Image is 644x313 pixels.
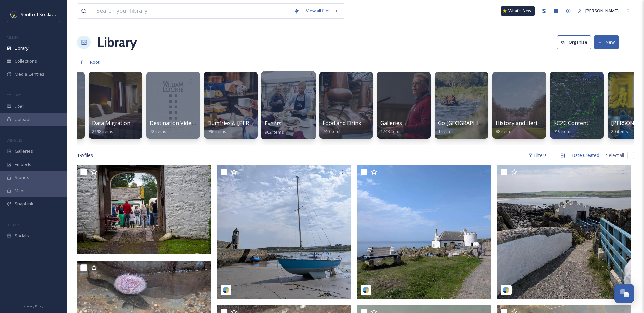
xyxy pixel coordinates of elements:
span: Privacy Policy [24,304,43,308]
span: 740 items [323,128,342,134]
span: 919 items [553,128,573,134]
span: [PERSON_NAME] [585,8,619,14]
span: Data Migration [92,119,130,127]
a: History and Heritage88 items [496,120,548,134]
span: SnapLink [15,201,33,207]
a: What's New [501,6,535,16]
img: images.jpeg [11,11,17,18]
img: 240817-Glenlair-Feastival-2024-6-Demijohn.jpg [77,165,211,254]
img: the_ratchers-18072897559782196.jpeg [497,165,631,299]
a: Dumfries & [PERSON_NAME]996 items [207,120,280,134]
span: 88 items [496,128,513,134]
a: Destination Videos72 items [150,120,197,134]
a: Root [90,58,100,66]
a: Organise [557,35,594,49]
img: the_ratchers-18071177596821500.jpeg [217,165,351,299]
a: Privacy Policy [24,302,43,310]
span: 1 item [438,128,450,134]
span: UGC [15,103,24,110]
a: Go [GEOGRAPHIC_DATA]1 item [438,120,500,134]
span: Stories [15,174,29,181]
button: New [594,35,619,49]
span: Dumfries & [PERSON_NAME] [207,119,280,127]
a: Library [97,32,137,52]
span: 2198 items [92,128,113,134]
span: Library [15,45,28,51]
span: 199 file s [77,152,93,159]
span: 20 items [611,128,628,134]
button: Open Chat [614,284,634,303]
a: KC2C Content919 items [553,120,588,134]
span: Galleries [15,148,33,154]
span: Root [90,59,100,65]
span: MEDIA [7,35,18,40]
span: 1248 items [380,128,402,134]
span: Galleries [380,119,402,127]
a: Data Migration2198 items [92,120,130,134]
span: WIDGETS [7,138,22,143]
span: 72 items [150,128,166,134]
span: Collections [15,58,37,64]
span: History and Heritage [496,119,548,127]
img: snapsea-logo.png [503,287,509,293]
span: Socials [15,233,29,239]
img: the_ratchers-17979406028714415.jpeg [357,165,491,299]
img: snapsea-logo.png [223,287,229,293]
span: KC2C Content [553,119,588,127]
span: South of Scotland Destination Alliance [21,11,97,17]
span: Food and Drink [323,119,361,127]
span: Uploads [15,116,32,123]
span: Destination Videos [150,119,197,127]
span: Embeds [15,161,31,168]
span: Select all [606,152,624,159]
div: Date Created [569,149,603,162]
a: Galleries1248 items [380,120,402,134]
img: snapsea-logo.png [363,287,369,293]
a: Food and Drink740 items [323,120,361,134]
span: Go [GEOGRAPHIC_DATA] [438,119,500,127]
span: 902 items [265,129,284,135]
span: Maps [15,188,26,194]
span: Media Centres [15,71,44,77]
a: View all files [303,4,342,17]
input: Search your library [93,4,290,18]
span: COLLECT [7,93,21,98]
span: SOCIALS [7,222,20,227]
span: 996 items [207,128,226,134]
a: [PERSON_NAME] [574,4,622,17]
a: Events902 items [265,120,284,135]
div: Filters [525,149,550,162]
span: Events [265,120,282,127]
button: Organise [557,35,591,49]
